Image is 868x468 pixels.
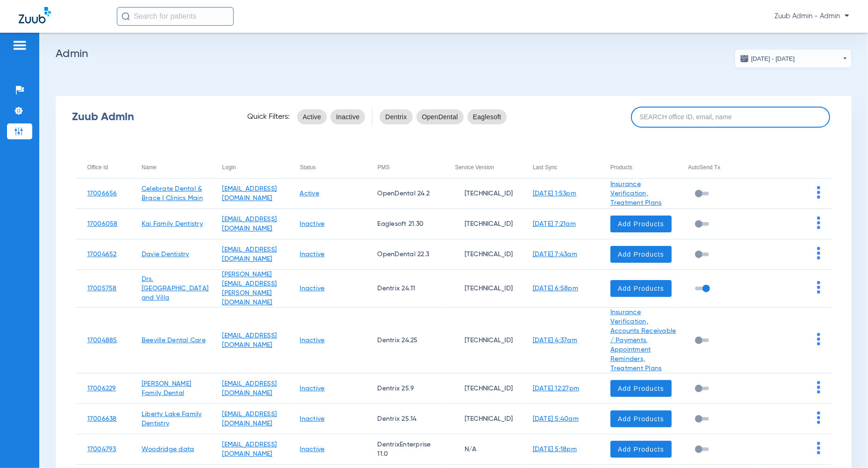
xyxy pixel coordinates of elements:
[610,410,672,427] button: Add Products
[142,162,211,173] div: Name
[610,246,672,263] button: Add Products
[444,374,521,404] td: [TECHNICAL_ID]
[87,416,117,422] a: 17006638
[366,270,444,308] td: Dentrix 24.11
[455,162,494,173] div: Service Version
[297,108,366,126] mat-chip-listbox: status-filters
[610,162,632,173] div: Products
[87,221,118,227] a: 17006058
[533,446,577,453] a: [DATE] 5:18pm
[817,411,820,424] img: group-dot-blue.svg
[444,209,521,239] td: [TECHNICAL_ID]
[222,411,277,427] a: [EMAIL_ADDRESS][DOMAIN_NAME]
[366,404,444,434] td: Dentrix 25.14
[775,12,849,21] span: Zuub Admin - Admin
[300,190,320,197] a: Active
[821,423,868,468] iframe: Chat Widget
[142,251,189,258] a: Davie Dentistry
[533,385,580,392] a: [DATE] 12:27pm
[444,308,521,374] td: [TECHNICAL_ID]
[735,49,852,68] button: [DATE] - [DATE]
[817,186,820,199] img: group-dot-blue.svg
[222,441,277,457] a: [EMAIL_ADDRESS][DOMAIN_NAME]
[336,112,359,122] span: Inactive
[610,181,662,206] a: Insurance Verification, Treatment Plans
[455,162,521,173] div: Service Version
[300,416,325,422] a: Inactive
[142,411,202,427] a: Liberty Lake Family Dentistry
[142,446,194,453] a: Woodridge data
[87,285,117,292] a: 17005758
[380,108,507,126] mat-chip-listbox: pms-filters
[817,216,820,229] img: group-dot-blue.svg
[300,221,325,227] a: Inactive
[422,112,458,122] span: OpenDental
[533,162,599,173] div: Last Sync
[533,416,579,422] a: [DATE] 5:40am
[87,251,117,258] a: 17004652
[817,333,820,346] img: group-dot-blue.svg
[72,112,231,122] div: Zuub Admin
[610,380,672,397] button: Add Products
[533,221,576,227] a: [DATE] 7:21am
[366,239,444,270] td: OpenDental 22.3
[87,337,117,344] a: 17004885
[142,162,157,173] div: Name
[303,112,322,122] span: Active
[366,434,444,465] td: DentrixEnterprise 11.0
[610,441,672,458] button: Add Products
[222,246,277,262] a: [EMAIL_ADDRESS][DOMAIN_NAME]
[444,270,521,308] td: [TECHNICAL_ID]
[473,112,502,122] span: Eaglesoft
[618,384,664,393] span: Add Products
[610,162,676,173] div: Products
[740,54,749,63] img: date.svg
[618,414,664,424] span: Add Products
[142,381,191,396] a: [PERSON_NAME] Family Dental
[533,251,577,258] a: [DATE] 7:43am
[533,337,577,344] a: [DATE] 4:37am
[142,221,203,227] a: Kai Family Dentistry
[222,186,277,202] a: [EMAIL_ADDRESS][DOMAIN_NAME]
[300,285,325,292] a: Inactive
[222,162,288,173] div: Login
[222,162,236,173] div: Login
[618,445,664,454] span: Add Products
[366,308,444,374] td: Dentrix 24.25
[142,276,208,301] a: Drs. [GEOGRAPHIC_DATA] and Villa
[817,442,820,454] img: group-dot-blue.svg
[817,247,820,259] img: group-dot-blue.svg
[56,49,852,58] h2: Admin
[142,186,203,202] a: Celebrate Dental & Brace | Clinics Main
[300,385,325,392] a: Inactive
[142,337,206,344] a: Beeville Dental Care
[117,7,234,26] input: Search for patients
[378,162,390,173] div: PMS
[610,309,676,372] a: Insurance Verification, Accounts Receivable / Payments, Appointment Reminders, Treatment Plans
[87,162,130,173] div: Office Id
[366,209,444,239] td: Eaglesoft 21.30
[222,216,277,232] a: [EMAIL_ADDRESS][DOMAIN_NAME]
[87,162,108,173] div: Office Id
[817,281,820,294] img: group-dot-blue.svg
[300,162,366,173] div: Status
[87,190,117,197] a: 17006656
[222,381,277,396] a: [EMAIL_ADDRESS][DOMAIN_NAME]
[222,332,277,348] a: [EMAIL_ADDRESS][DOMAIN_NAME]
[300,446,325,453] a: Inactive
[366,179,444,209] td: OpenDental 24.2
[366,374,444,404] td: Dentrix 25.9
[618,219,664,229] span: Add Products
[87,446,116,453] a: 17004793
[688,162,720,173] div: AutoSend Tx
[631,107,830,128] input: SEARCH office ID, email, name
[533,162,558,173] div: Last Sync
[817,381,820,394] img: group-dot-blue.svg
[533,285,578,292] a: [DATE] 6:58pm
[444,434,521,465] td: N/A
[533,190,576,197] a: [DATE] 1:53pm
[385,112,407,122] span: Dentrix
[610,280,672,297] button: Add Products
[248,112,290,122] span: Quick Filters:
[378,162,444,173] div: PMS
